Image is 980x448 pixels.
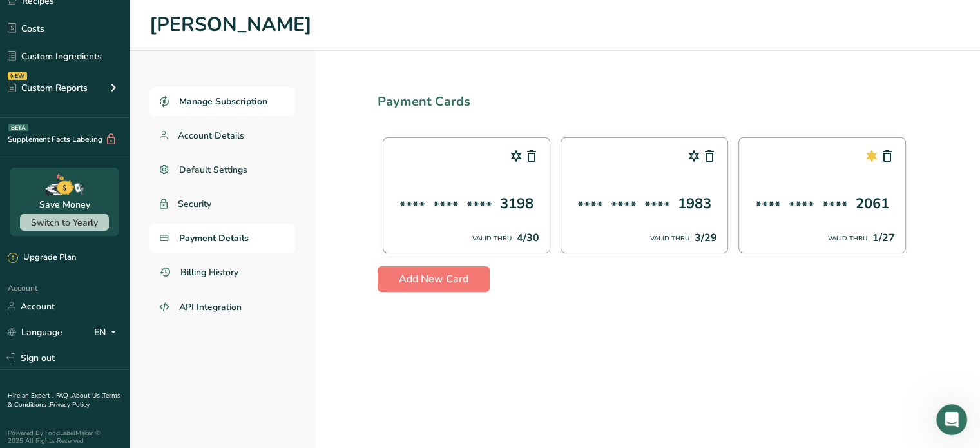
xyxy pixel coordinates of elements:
[399,271,468,287] span: Add New Card
[8,429,121,445] div: Powered By FoodLabelMaker © 2025 All Rights Reserved
[872,230,895,246] div: 1/27
[179,231,249,245] span: Payment Details
[149,121,295,150] a: Account Details
[517,230,539,246] div: 4/30
[378,266,490,292] button: Add New Card
[8,81,88,95] div: Custom Reports
[39,198,90,211] div: Save Money
[56,391,72,400] a: FAQ .
[149,190,295,219] a: Security
[31,217,98,229] span: Switch to Yearly
[8,124,28,131] div: BETA
[149,224,295,253] a: Payment Details
[178,197,211,211] span: Security
[8,321,62,344] a: Language
[180,266,238,279] span: Billing History
[149,155,295,184] a: Default Settings
[20,214,109,231] button: Switch to Yearly
[179,300,242,314] span: API Integration
[8,251,76,264] div: Upgrade Plan
[8,72,27,80] div: NEW
[149,258,295,287] a: Billing History
[72,391,102,400] a: About Us .
[94,324,121,340] div: EN
[149,87,295,116] a: Manage Subscription
[149,292,295,323] a: API Integration
[8,391,120,409] a: Terms & Conditions .
[149,10,959,40] h1: [PERSON_NAME]
[472,234,512,244] div: VALID THRU
[179,163,247,177] span: Default Settings
[8,391,53,400] a: Hire an Expert .
[178,129,244,142] span: Account Details
[650,234,689,244] div: VALID THRU
[378,92,918,112] div: Payment Cards
[828,234,867,244] div: VALID THRU
[695,230,717,246] div: 3/29
[936,404,967,435] iframe: Intercom live chat
[678,193,711,215] div: 1983
[500,193,533,215] div: 3198
[856,193,889,215] div: 2061
[50,400,90,409] a: Privacy Policy
[179,95,267,108] span: Manage Subscription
